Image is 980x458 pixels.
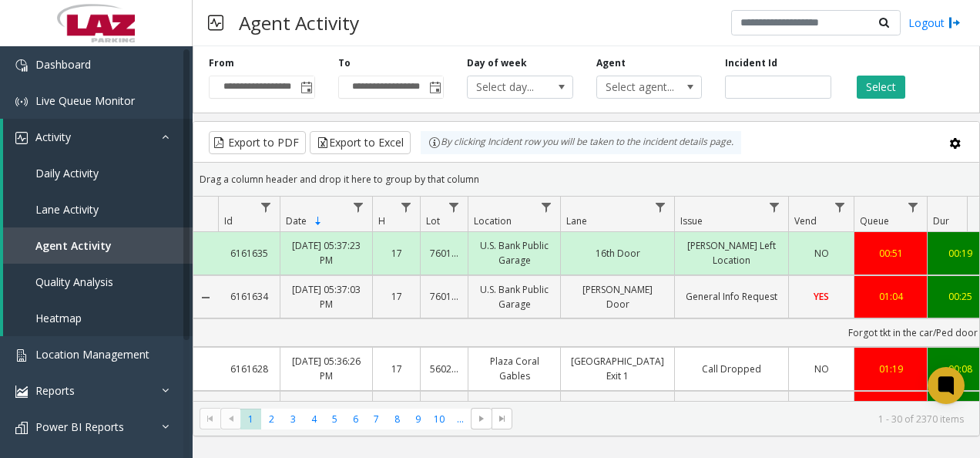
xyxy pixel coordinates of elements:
[387,409,408,429] span: Page 8
[798,362,844,376] a: NO
[35,238,112,253] span: Agent Activity
[382,289,411,304] a: 17
[15,422,28,434] img: 'icon'
[680,214,703,227] span: Issue
[684,289,779,304] a: General Info Request
[3,119,193,155] a: Activity
[290,398,363,427] a: [DATE] 05:35:13 PM
[345,409,366,429] span: Page 6
[908,15,961,31] a: Logout
[3,227,193,264] a: Agent Activity
[430,362,458,376] a: 560236
[471,408,492,429] span: Go to the next page
[864,246,918,261] a: 00:51
[430,246,458,261] a: 760140
[15,59,28,72] img: 'icon'
[566,214,587,227] span: Lane
[15,132,28,144] img: 'icon'
[429,409,450,429] span: Page 10
[864,362,918,376] a: 01:19
[857,76,905,99] button: Select
[492,408,512,429] span: Go to the last page
[209,131,306,154] button: Export to PDF
[570,282,665,312] a: [PERSON_NAME] Door
[304,409,324,429] span: Page 4
[864,289,918,304] a: 01:04
[35,274,113,289] span: Quality Analysis
[475,413,488,425] span: Go to the next page
[382,246,411,261] a: 17
[286,214,307,227] span: Date
[290,354,363,383] a: [DATE] 05:36:26 PM
[209,56,234,70] label: From
[3,155,193,191] a: Daily Activity
[35,347,149,362] span: Location Management
[933,214,949,227] span: Dur
[290,282,363,312] a: [DATE] 05:37:03 PM
[798,246,844,261] a: NO
[496,413,508,425] span: Go to the last page
[408,409,428,429] span: Page 9
[208,4,223,42] img: pageIcon
[348,197,369,217] a: Date Filter Menu
[366,409,387,429] span: Page 7
[35,383,75,398] span: Reports
[798,289,844,304] a: YES
[536,197,557,217] a: Location Filter Menu
[478,398,551,427] a: Motor Mart Garage
[310,131,411,154] button: Export to Excel
[297,76,314,98] span: Toggle popup
[227,246,270,261] a: 6161635
[444,197,465,217] a: Lot Filter Menu
[35,166,99,180] span: Daily Activity
[15,386,28,398] img: 'icon'
[15,349,28,362] img: 'icon'
[35,130,71,144] span: Activity
[814,247,829,260] span: NO
[522,413,964,426] kendo-pager-info: 1 - 30 of 2370 items
[468,76,551,98] span: Select day...
[396,197,417,217] a: H Filter Menu
[570,246,665,261] a: 16th Door
[193,166,979,193] div: Drag a column header and drop it here to group by that column
[725,56,777,70] label: Incident Id
[684,362,779,376] a: Call Dropped
[794,214,817,227] span: Vend
[35,93,135,108] span: Live Queue Monitor
[478,238,551,268] a: U.S. Bank Public Garage
[570,354,665,383] a: [GEOGRAPHIC_DATA] Exit 1
[814,362,829,375] span: NO
[860,214,889,227] span: Queue
[35,202,99,217] span: Lane Activity
[193,291,218,304] a: Collapse Details
[684,238,779,268] a: [PERSON_NAME] Left Location
[382,362,411,376] a: 17
[227,362,270,376] a: 6161628
[283,409,304,429] span: Page 3
[256,197,277,217] a: Id Filter Menu
[474,214,512,227] span: Location
[903,197,924,217] a: Queue Filter Menu
[426,76,443,98] span: Toggle popup
[15,96,28,108] img: 'icon'
[764,197,785,217] a: Issue Filter Menu
[450,409,471,429] span: Page 11
[378,214,385,227] span: H
[231,4,367,42] h3: Agent Activity
[290,238,363,268] a: [DATE] 05:37:23 PM
[596,56,626,70] label: Agent
[478,354,551,383] a: Plaza Coral Gables
[948,15,961,31] img: logout
[35,419,124,434] span: Power BI Reports
[324,409,345,429] span: Page 5
[338,56,351,70] label: To
[430,289,458,304] a: 760140
[467,56,527,70] label: Day of week
[830,197,851,217] a: Vend Filter Menu
[240,409,261,429] span: Page 1
[428,136,441,149] img: infoIcon.svg
[224,214,233,227] span: Id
